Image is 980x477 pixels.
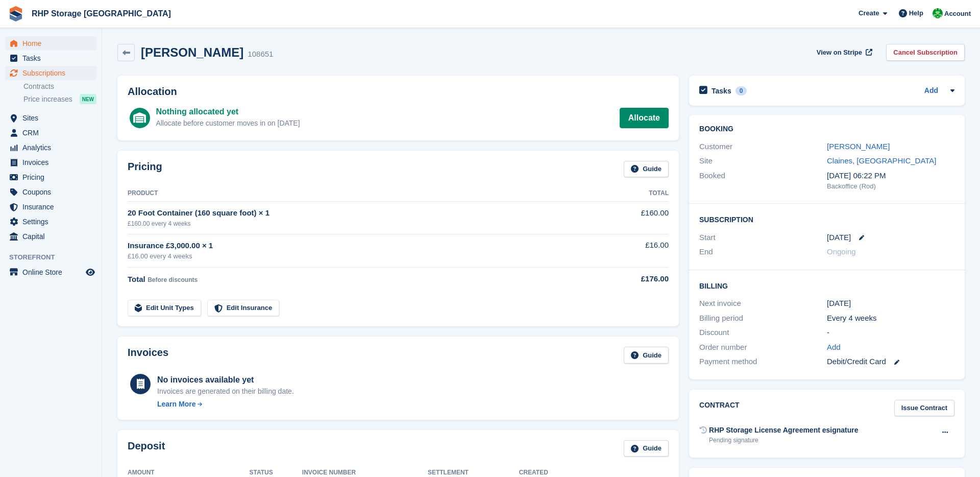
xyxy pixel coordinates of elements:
[813,44,874,61] a: View on Stripe
[128,86,669,98] h2: Allocation
[5,126,96,140] a: menu
[624,347,669,364] a: Guide
[5,36,96,51] a: menu
[248,49,273,60] div: 108651
[157,399,195,410] div: Learn More
[5,229,96,244] a: menu
[128,275,145,283] span: Total
[22,126,84,140] span: CRM
[827,181,954,192] div: Backoffice (Rod)
[585,185,669,202] th: Total
[156,106,300,118] div: Nothing allocated yet
[5,51,96,65] a: menu
[699,313,827,324] div: Billing period
[5,66,96,80] a: menu
[827,327,954,339] div: -
[156,118,300,129] div: Allocate before customer moves in on [DATE]
[699,280,954,291] h2: Billing
[22,185,84,199] span: Coupons
[5,170,96,184] a: menu
[5,111,96,125] a: menu
[699,342,827,353] div: Order number
[22,36,84,51] span: Home
[22,155,84,170] span: Invoices
[128,185,585,202] th: Product
[827,142,890,151] a: [PERSON_NAME]
[28,5,175,22] a: RHP Storage [GEOGRAPHIC_DATA]
[827,156,937,165] a: Claines, [GEOGRAPHIC_DATA]
[128,300,201,317] a: Edit Unit Types
[128,219,585,228] div: £160.00 every 4 weeks
[8,6,23,21] img: stora-icon-8386f47178a22dfd0bd8f6a31ec36ba5ce8667c1dd55bd0f319d3a0aa187defe.svg
[23,94,72,104] span: Price increases
[22,140,84,155] span: Analytics
[699,155,827,167] div: Site
[5,200,96,214] a: menu
[933,8,943,18] img: Rod
[699,125,954,133] h2: Booking
[5,140,96,155] a: menu
[699,327,827,339] div: Discount
[699,298,827,309] div: Next invoice
[709,425,859,436] div: RHP Storage License Agreement esignature
[909,8,923,18] span: Help
[585,202,669,234] td: £160.00
[5,214,96,229] a: menu
[827,247,856,256] span: Ongoing
[23,82,96,91] a: Contracts
[22,229,84,244] span: Capital
[624,161,669,178] a: Guide
[5,265,96,279] a: menu
[157,374,294,386] div: No invoices available yet
[22,265,84,279] span: Online Store
[859,8,879,18] span: Create
[157,386,294,397] div: Invoices are generated on their billing date.
[624,440,669,457] a: Guide
[157,399,294,410] a: Learn More
[827,313,954,324] div: Every 4 weeks
[894,400,954,417] a: Issue Contract
[699,232,827,244] div: Start
[128,251,585,261] div: £16.00 every 4 weeks
[22,200,84,214] span: Insurance
[128,347,168,364] h2: Invoices
[5,185,96,199] a: menu
[886,44,965,61] a: Cancel Subscription
[736,86,747,96] div: 0
[699,400,740,417] h2: Contract
[699,141,827,153] div: Customer
[128,440,165,457] h2: Deposit
[944,9,971,19] span: Account
[5,155,96,170] a: menu
[9,252,102,263] span: Storefront
[128,207,585,219] div: 20 Foot Container (160 square foot) × 1
[128,161,162,178] h2: Pricing
[817,47,862,58] span: View on Stripe
[620,108,669,128] a: Allocate
[699,170,827,192] div: Booked
[924,85,938,97] a: Add
[128,240,585,252] div: Insurance £3,000.00 × 1
[827,170,954,182] div: [DATE] 06:22 PM
[22,66,84,80] span: Subscriptions
[827,232,851,244] time: 2025-10-01 00:00:00 UTC
[80,94,96,104] div: NEW
[712,86,731,96] h2: Tasks
[827,356,954,368] div: Debit/Credit Card
[699,214,954,224] h2: Subscription
[23,93,96,105] a: Price increases NEW
[148,276,198,283] span: Before discounts
[84,266,96,278] a: Preview store
[585,234,669,267] td: £16.00
[585,273,669,285] div: £176.00
[141,45,243,59] h2: [PERSON_NAME]
[709,436,859,445] div: Pending signature
[22,214,84,229] span: Settings
[699,246,827,258] div: End
[827,342,841,353] a: Add
[827,298,954,309] div: [DATE]
[207,300,280,317] a: Edit Insurance
[22,170,84,184] span: Pricing
[699,356,827,368] div: Payment method
[22,51,84,65] span: Tasks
